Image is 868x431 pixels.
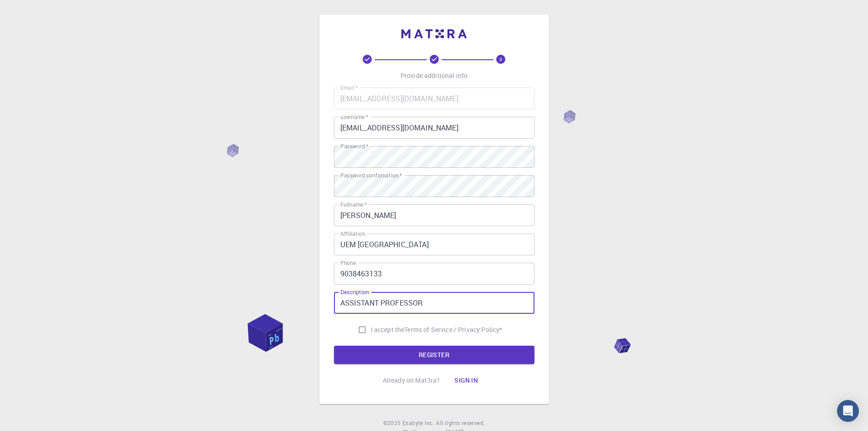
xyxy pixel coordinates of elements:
label: Email [340,84,358,92]
p: Terms of Service / Privacy Policy * [404,325,502,334]
label: Description [340,288,369,296]
button: REGISTER [334,346,534,364]
span: I accept the [371,325,405,334]
label: Affiliation [340,230,365,238]
span: © 2025 [383,419,402,428]
p: Provide additional info [401,71,467,80]
label: Password [340,142,368,150]
span: All rights reserved. [436,419,485,428]
button: Sign in [447,371,485,389]
label: Password confirmation [340,171,402,179]
label: username [340,113,368,121]
p: Already on Mat3ra? [383,376,440,385]
div: Open Intercom Messenger [837,400,859,422]
label: Phone [340,259,356,267]
span: Exabyte Inc. [402,419,434,426]
label: Fullname [340,201,367,208]
a: Terms of Service / Privacy Policy* [404,325,502,334]
text: 3 [499,56,502,62]
a: Exabyte Inc. [402,419,434,428]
